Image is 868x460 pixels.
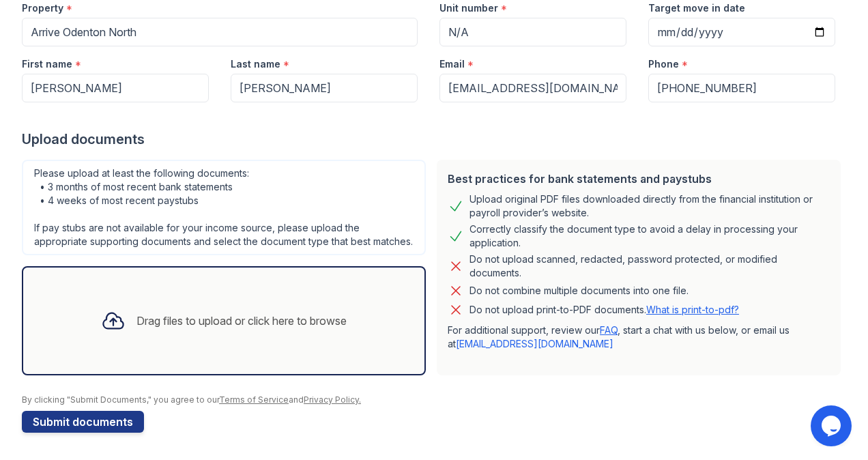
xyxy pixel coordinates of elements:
[648,57,679,71] label: Phone
[456,338,613,349] a: [EMAIL_ADDRESS][DOMAIN_NAME]
[469,283,689,299] div: Do not combine multiple documents into one file.
[648,1,745,15] label: Target move in date
[469,253,830,280] div: Do not upload scanned, redacted, password protected, or modified documents.
[22,160,426,255] div: Please upload at least the following documents: • 3 months of most recent bank statements • 4 wee...
[469,192,830,220] div: Upload original PDF files downloaded directly from the financial institution or payroll provider’...
[219,394,289,405] a: Terms of Service
[469,222,830,250] div: Correctly classify the document type to avoid a delay in processing your application.
[469,303,739,317] p: Do not upload print-to-PDF documents.
[231,57,280,71] label: Last name
[439,1,498,15] label: Unit number
[22,1,63,15] label: Property
[22,57,72,71] label: First name
[646,304,739,315] a: What is print-to-pdf?
[439,57,465,71] label: Email
[136,313,347,329] div: Drag files to upload or click here to browse
[448,171,830,187] div: Best practices for bank statements and paystubs
[22,394,846,405] div: By clicking "Submit Documents," you agree to our and
[22,130,846,149] div: Upload documents
[600,324,618,336] a: FAQ
[304,394,361,405] a: Privacy Policy.
[448,324,830,351] p: For additional support, review our , start a chat with us below, or email us at
[22,411,144,433] button: Submit documents
[811,405,854,446] iframe: chat widget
